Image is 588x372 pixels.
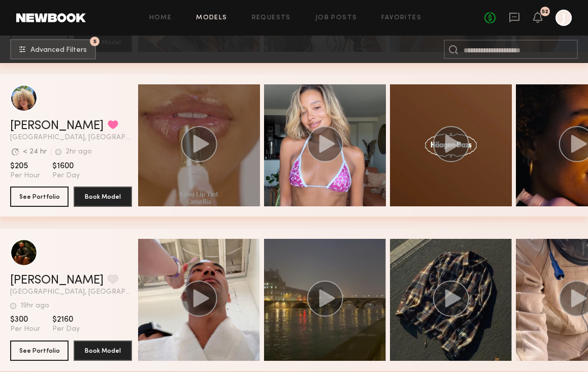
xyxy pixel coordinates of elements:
[10,325,40,334] span: Per Hour
[10,171,40,180] span: Per Hour
[74,187,132,207] button: Book Model
[23,148,47,156] div: < 24 hr
[10,289,132,296] span: [GEOGRAPHIC_DATA], [GEOGRAPHIC_DATA]
[10,39,96,59] button: 5Advanced Filters
[542,9,548,15] div: 52
[10,340,69,361] button: See Portfolio
[74,340,132,361] button: Book Model
[381,15,421,21] a: Favorites
[10,315,40,325] span: $300
[10,161,40,171] span: $205
[30,47,87,54] span: Advanced Filters
[20,302,49,309] div: 19hr ago
[556,10,572,26] a: J
[93,39,96,44] span: 5
[10,187,69,207] button: See Portfolio
[149,15,172,21] a: Home
[52,315,80,325] span: $2160
[315,15,357,21] a: Job Posts
[52,171,80,180] span: Per Day
[10,274,104,287] a: [PERSON_NAME]
[66,148,92,156] div: 2hr ago
[52,325,80,334] span: Per Day
[52,161,80,171] span: $1600
[10,134,132,141] span: [GEOGRAPHIC_DATA], [GEOGRAPHIC_DATA]
[196,15,227,21] a: Models
[252,15,291,21] a: Requests
[10,120,104,132] a: [PERSON_NAME]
